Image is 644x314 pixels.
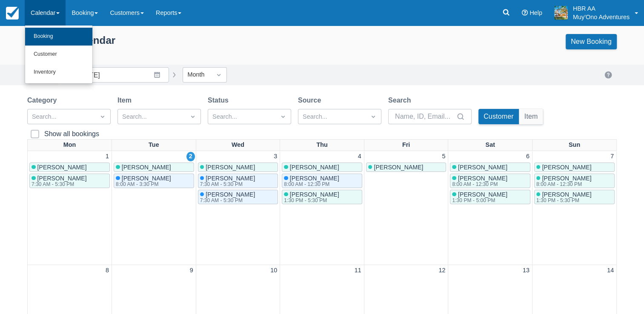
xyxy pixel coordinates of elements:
[117,95,135,106] label: Item
[353,266,363,275] a: 11
[536,198,590,203] div: 1:30 PM - 5:30 PM
[440,152,447,161] a: 5
[122,175,171,182] span: [PERSON_NAME]
[208,95,232,106] label: Status
[198,163,278,172] a: [PERSON_NAME]
[519,109,543,124] button: Item
[282,174,362,188] a: [PERSON_NAME]8:00 AM - 12:30 PM
[27,95,60,106] label: Category
[25,28,92,46] a: Booking
[290,191,339,198] span: [PERSON_NAME]
[573,4,630,13] p: HBR AA
[450,174,530,188] a: [PERSON_NAME]8:00 AM - 12:30 PM
[315,140,329,151] a: Thu
[366,163,447,172] a: [PERSON_NAME]
[188,266,195,275] a: 9
[605,266,615,275] a: 14
[369,112,378,121] span: Dropdown icon
[230,140,246,151] a: Wed
[452,182,506,187] div: 8:00 AM - 12:30 PM
[189,112,197,121] span: Dropdown icon
[530,9,542,16] span: Help
[437,266,447,275] a: 12
[484,140,496,151] a: Sat
[534,174,615,188] a: [PERSON_NAME]8:00 AM - 12:30 PM
[206,191,255,198] span: [PERSON_NAME]
[458,164,507,171] span: [PERSON_NAME]
[450,163,530,172] a: [PERSON_NAME]
[6,7,19,20] img: checkfront-main-nav-mini-logo.png
[116,182,169,187] div: 8:00 AM - 3:30 PM
[187,70,207,80] div: Month
[114,174,194,188] a: [PERSON_NAME]8:00 AM - 3:30 PM
[395,109,455,124] input: Name, ID, Email...
[104,152,111,161] a: 1
[206,164,255,171] span: [PERSON_NAME]
[198,174,278,188] a: [PERSON_NAME]7:30 AM - 5:30 PM
[73,67,169,83] input: Date
[452,198,506,203] div: 1:30 PM - 5:00 PM
[554,6,568,20] img: A20
[542,164,591,171] span: [PERSON_NAME]
[147,140,161,151] a: Tue
[388,95,414,106] label: Search
[573,13,630,21] p: Muy'Ono Adventures
[37,164,87,171] span: [PERSON_NAME]
[458,175,507,182] span: [PERSON_NAME]
[25,46,92,63] a: Customer
[521,266,531,275] a: 13
[29,163,110,172] a: [PERSON_NAME]
[200,182,254,187] div: 7:30 AM - 5:30 PM
[374,164,423,171] span: [PERSON_NAME]
[534,190,615,204] a: [PERSON_NAME]1:30 PM - 5:30 PM
[114,163,194,172] a: [PERSON_NAME]
[566,34,617,49] a: New Booking
[62,140,78,151] a: Mon
[279,112,287,121] span: Dropdown icon
[401,140,412,151] a: Fri
[609,152,615,161] a: 7
[269,266,279,275] a: 10
[356,152,363,161] a: 4
[284,198,338,203] div: 1:30 PM - 5:30 PM
[478,109,519,124] button: Customer
[44,130,99,138] div: Show all bookings
[29,174,110,188] a: [PERSON_NAME]7:30 AM - 5:30 PM
[282,163,362,172] a: [PERSON_NAME]
[522,10,528,16] i: Help
[198,190,278,204] a: [PERSON_NAME]7:30 AM - 5:30 PM
[37,175,87,182] span: [PERSON_NAME]
[458,191,507,198] span: [PERSON_NAME]
[534,163,615,172] a: [PERSON_NAME]
[282,190,362,204] a: [PERSON_NAME]1:30 PM - 5:30 PM
[186,152,195,161] a: 2
[284,182,338,187] div: 8:00 AM - 12:30 PM
[272,152,279,161] a: 3
[215,71,223,79] span: Dropdown icon
[206,175,255,182] span: [PERSON_NAME]
[524,152,531,161] a: 6
[31,182,85,187] div: 7:30 AM - 5:30 PM
[450,190,530,204] a: [PERSON_NAME]1:30 PM - 5:00 PM
[200,198,254,203] div: 7:30 AM - 5:30 PM
[542,175,591,182] span: [PERSON_NAME]
[290,175,339,182] span: [PERSON_NAME]
[25,63,92,81] a: Inventory
[122,164,171,171] span: [PERSON_NAME]
[298,95,324,106] label: Source
[98,112,107,121] span: Dropdown icon
[542,191,591,198] span: [PERSON_NAME]
[536,182,590,187] div: 8:00 AM - 12:30 PM
[25,26,93,84] ul: Calendar
[104,266,111,275] a: 8
[567,140,582,151] a: Sun
[290,164,339,171] span: [PERSON_NAME]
